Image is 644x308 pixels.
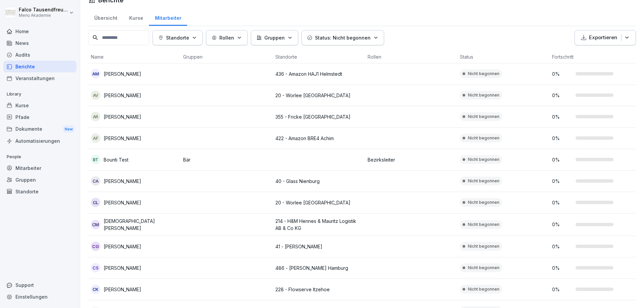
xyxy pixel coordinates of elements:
p: Nicht begonnen [468,92,499,98]
p: 355 - Fricke [GEOGRAPHIC_DATA] [275,113,362,120]
p: Nicht begonnen [468,243,499,249]
p: Gruppen [264,34,285,41]
p: 0 % [552,92,572,99]
p: 41 - [PERSON_NAME] [275,243,362,250]
a: Berichte [3,61,76,72]
p: 0 % [552,243,572,250]
a: Audits [3,49,76,61]
th: Name [88,51,180,63]
button: Rollen [206,30,248,45]
p: Nicht begonnen [468,178,499,184]
div: CS [91,263,100,272]
th: Gruppen [180,51,273,63]
p: [PERSON_NAME] [104,113,141,120]
p: [DEMOGRAPHIC_DATA][PERSON_NAME] [104,218,178,232]
p: [PERSON_NAME] [104,135,141,142]
p: 422 - Amazon BRE4 Achim [275,135,362,142]
p: [PERSON_NAME] [104,199,141,206]
p: 228 - Flowserve Itzehoe [275,286,362,293]
p: 0 % [552,199,572,206]
p: Nicht begonnen [468,265,499,271]
th: Rollen [365,51,457,63]
p: Bär [183,156,270,163]
p: [PERSON_NAME] [104,243,141,250]
div: AR [91,112,100,121]
th: Fortschritt [549,51,642,63]
button: Exportieren [575,30,636,45]
p: Bounti Test [104,156,128,163]
button: Status: Nicht begonnen [302,30,384,45]
div: BT [91,155,100,164]
p: [PERSON_NAME] [104,92,141,99]
p: 0 % [552,264,572,271]
p: 0 % [552,70,572,77]
p: 486 - [PERSON_NAME] Hamburg [275,264,362,271]
a: Standorte [3,186,76,197]
p: 0 % [552,156,572,163]
a: DokumenteNew [3,123,76,135]
p: 20 - Worlee [GEOGRAPHIC_DATA] [275,199,362,206]
p: Nicht begonnen [468,199,499,205]
div: CA [91,176,100,186]
p: Nicht begonnen [468,135,499,141]
div: CG [91,242,100,251]
p: 0 % [552,113,572,120]
a: Übersicht [88,9,123,26]
button: Standorte [153,30,203,45]
p: 40 - Glass Nienburg [275,178,362,185]
a: Gruppen [3,174,76,186]
p: Menü Akademie [19,13,68,18]
a: Home [3,25,76,37]
p: 0 % [552,178,572,185]
p: Nicht begonnen [468,157,499,163]
div: CM [91,220,100,229]
div: CL [91,198,100,207]
a: Mitarbeiter [149,9,187,26]
p: Bezirksleiter [368,156,454,163]
a: News [3,37,76,49]
a: Automatisierungen [3,135,76,147]
p: Nicht begonnen [468,71,499,77]
a: Mitarbeiter [3,162,76,174]
a: Veranstaltungen [3,72,76,84]
a: Pfade [3,111,76,123]
div: Einstellungen [3,291,76,303]
div: Dokumente [3,123,76,135]
p: 0 % [552,221,572,228]
th: Status [457,51,549,63]
div: AM [91,69,100,78]
p: Nicht begonnen [468,222,499,228]
th: Standorte [273,51,365,63]
p: Rollen [219,34,234,41]
p: [PERSON_NAME] [104,286,141,293]
p: Falco Tausendfreund [19,7,68,13]
p: 436 - Amazon HAJ1 Helmstedt [275,70,362,77]
p: [PERSON_NAME] [104,264,141,271]
div: New [63,125,74,133]
p: 214 - H&M Hennes & Mauritz Logistik AB & Co KG [275,218,362,232]
p: Exportieren [589,34,617,42]
div: AV [91,90,100,100]
a: Kurse [3,100,76,111]
div: Support [3,279,76,291]
div: AF [91,133,100,143]
p: 0 % [552,135,572,142]
p: Status: Nicht begonnen [315,34,371,41]
button: Gruppen [251,30,298,45]
div: CK [91,285,100,294]
p: Library [3,89,76,100]
div: Kurse [123,9,149,26]
p: Nicht begonnen [468,286,499,292]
